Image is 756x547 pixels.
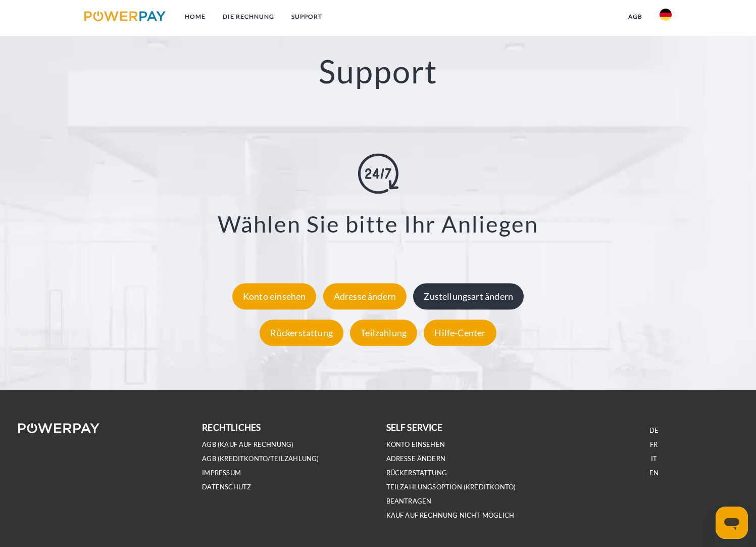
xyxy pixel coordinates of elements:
iframe: Schaltfläche zum Öffnen des Messaging-Fensters [716,507,748,539]
div: Zustellungsart ändern [413,284,524,310]
a: Rückerstattung [257,328,346,339]
div: Adresse ändern [323,284,407,310]
a: DIE RECHNUNG [214,8,283,26]
a: Konto einsehen [230,291,319,302]
div: Teilzahlung [350,320,417,346]
h2: Support [38,52,718,92]
a: FR [650,440,658,449]
a: DE [649,426,659,435]
div: Hilfe-Center [424,320,496,346]
h3: Wählen Sie bitte Ihr Anliegen [51,210,705,239]
a: EN [649,469,659,477]
a: IMPRESSUM [202,469,241,477]
a: agb [620,8,651,26]
div: Konto einsehen [232,284,317,310]
b: self service [386,422,443,433]
img: logo-powerpay-white.svg [18,423,99,433]
a: Adresse ändern [321,291,410,302]
img: logo-powerpay.svg [84,11,166,21]
a: Zustellungsart ändern [411,291,526,302]
div: Rückerstattung [260,320,343,346]
a: Teilzahlungsoption (KREDITKONTO) beantragen [386,483,516,506]
img: de [660,9,672,21]
a: DATENSCHUTZ [202,483,251,491]
a: Konto einsehen [386,440,445,449]
a: IT [651,454,657,463]
img: online-shopping.svg [358,154,398,194]
a: SUPPORT [283,8,331,26]
a: Hilfe-Center [421,328,498,339]
a: Kauf auf Rechnung nicht möglich [386,511,515,520]
a: Teilzahlung [347,328,420,339]
a: AGB (Kauf auf Rechnung) [202,440,293,449]
a: AGB (Kreditkonto/Teilzahlung) [202,454,319,463]
a: Home [176,8,214,26]
b: rechtliches [202,422,261,433]
a: Rückerstattung [386,469,447,477]
a: Adresse ändern [386,454,446,463]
